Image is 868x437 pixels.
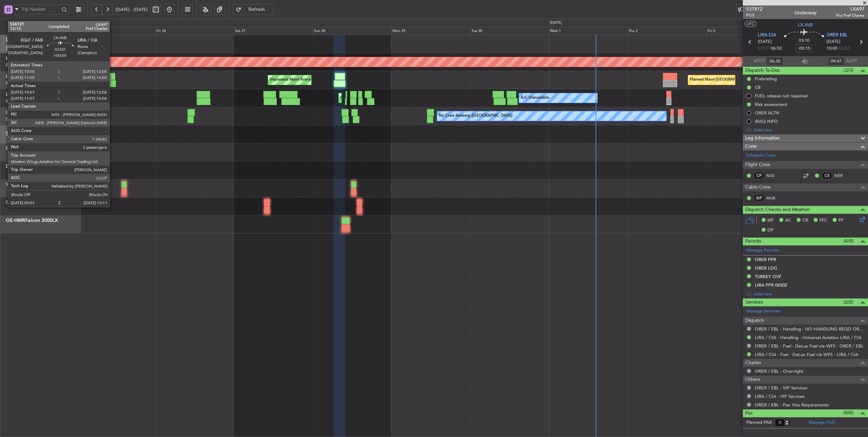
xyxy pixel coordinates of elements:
[827,38,840,45] span: [DATE]
[798,21,813,29] span: LX-INB
[746,247,779,254] a: Manage Permits
[844,67,853,74] span: (3/3)
[549,27,627,35] div: Wed 1
[836,13,865,18] span: Pos Pref Charter
[753,172,765,179] div: CP
[834,173,850,179] a: NER
[755,385,807,391] a: ORER / EBL - VIP Services
[755,93,807,99] div: FUEL release not required
[745,161,770,169] span: Flight Crew
[828,57,844,65] input: --:--
[232,4,273,15] button: Refresh
[755,101,787,107] div: Risk assessment
[746,152,776,159] a: Schedule Crew
[746,5,763,13] span: 537812
[767,217,774,224] span: MF
[799,37,809,44] span: 03:10
[755,352,858,357] a: LIRA / CIA - Fuel - DeLux Fuel via WFS - LIRA / CIA
[6,56,23,61] span: LX-GBH
[766,195,782,201] a: MUK
[745,21,756,27] button: UTC
[839,45,850,52] span: ELDT
[391,27,470,35] div: Mon 29
[745,238,761,245] span: Permits
[270,75,331,85] div: Unplanned Maint Roma (Ciampino)
[795,9,817,16] div: Underway
[690,75,755,85] div: Planned Maint [GEOGRAPHIC_DATA]
[827,32,848,39] span: ORER EBL
[745,376,760,384] span: Others
[18,25,71,29] span: All Aircraft
[82,20,94,26] div: [DATE]
[6,146,62,151] a: OE-FZBCitation Mustang
[6,80,30,86] a: EDLW/DTM
[838,217,844,224] span: FP
[746,419,772,426] label: Planned PAX
[754,58,765,65] span: ATOT
[6,110,24,115] span: LX-AOA
[706,27,785,35] div: Fri 3
[6,182,26,187] span: 9H-FLYIN
[755,84,761,90] div: CB
[755,265,777,271] div: ORER LDG
[6,56,46,61] a: LX-GBHFalcon 7X
[234,27,312,35] div: Sat 27
[155,27,234,35] div: Fri 26
[758,32,776,39] span: LIRA CIA
[6,116,53,122] a: [PERSON_NAME]/QSA
[6,164,22,169] span: D-FEEL
[6,62,30,68] a: EDLW/DTM
[755,274,781,279] div: TURKEY OVF
[6,146,23,151] span: OE-FZB
[439,111,513,121] div: No Crew Antwerp ([GEOGRAPHIC_DATA])
[754,127,865,133] div: Add new
[6,200,30,205] span: OO-NSG S
[76,27,155,35] div: Thu 25
[6,218,58,223] a: OE-HMRFalcon 2000LX
[771,45,782,52] span: 06:50
[755,335,862,340] a: LIRA / CIA - Handling - Universal Aviation LIRA / CIA
[836,5,865,13] span: LXA97
[7,21,74,32] button: All Aircraft
[746,308,780,315] a: Manage Services
[745,67,780,75] span: Dispatch To-Dos
[755,393,805,399] a: LIRA / CIA - VIP Services
[821,172,833,179] div: CS
[521,93,549,103] div: A/C Unavailable
[755,326,865,332] a: ORER / EBL - Handling - NO HANDLING REQD ORER/EBL
[754,291,865,297] div: Add new
[745,206,810,214] span: Dispatch Checks and Weather
[809,419,835,426] a: Manage PAX
[6,92,48,97] a: LX-TROLegacy 650
[758,38,772,45] span: [DATE]
[758,45,769,52] span: ETOT
[745,409,753,417] span: Pax
[766,173,782,179] a: NSS
[745,298,763,306] span: Services
[470,27,549,35] div: Tue 30
[6,98,29,104] a: EGGW/LTN
[6,200,74,205] a: OO-NSG SCessna Citation CJ4
[745,134,780,142] span: Leg Information
[846,58,857,65] span: ALDT
[6,182,54,187] a: 9H-FLYINPhenom 300
[6,74,69,79] a: LX-INBFalcon 900EX EASy II
[755,110,779,116] div: ORER ALTN
[6,164,34,169] a: D-FEELPC12
[21,4,60,14] input: Trip Number
[340,93,448,103] div: Planned Maint [GEOGRAPHIC_DATA] ([GEOGRAPHIC_DATA])
[6,218,25,223] span: OE-HMR
[819,217,827,224] span: FFC
[755,118,778,124] div: IRAQ INFO
[844,237,853,244] span: (4/4)
[243,7,271,12] span: Refresh
[785,217,791,224] span: AC
[755,76,777,82] div: Prebriefing
[6,92,23,97] span: LX-TRO
[844,409,853,416] span: (0/0)
[746,13,763,18] span: P1/5
[767,57,783,65] input: --:--
[802,217,808,224] span: CR
[550,20,562,26] div: [DATE]
[753,194,765,202] div: ISP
